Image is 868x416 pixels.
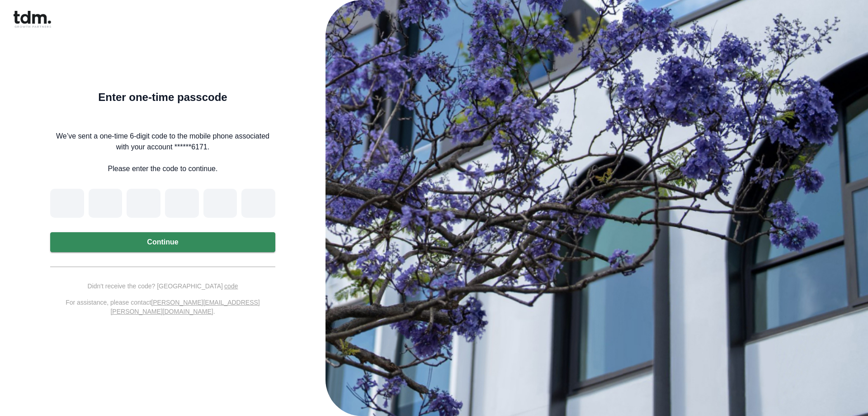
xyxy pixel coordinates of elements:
h5: Enter one-time passcode [50,93,275,102]
input: Please enter verification code. Digit 1 [50,189,84,218]
button: Continue [50,232,275,252]
input: Digit 3 [127,189,160,218]
u: [PERSON_NAME][EMAIL_ADDRESS][PERSON_NAME][DOMAIN_NAME] [110,299,259,315]
input: Digit 2 [89,189,123,218]
a: code [224,282,238,290]
p: For assistance, please contact . [50,298,275,316]
input: Digit 6 [241,189,275,218]
p: Didn't receive the code? [GEOGRAPHIC_DATA] [50,282,275,291]
input: Digit 5 [203,189,237,218]
p: We’ve sent a one-time 6-digit code to the mobile phone associated with your account ******6171. P... [50,131,275,174]
input: Digit 4 [165,189,199,218]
